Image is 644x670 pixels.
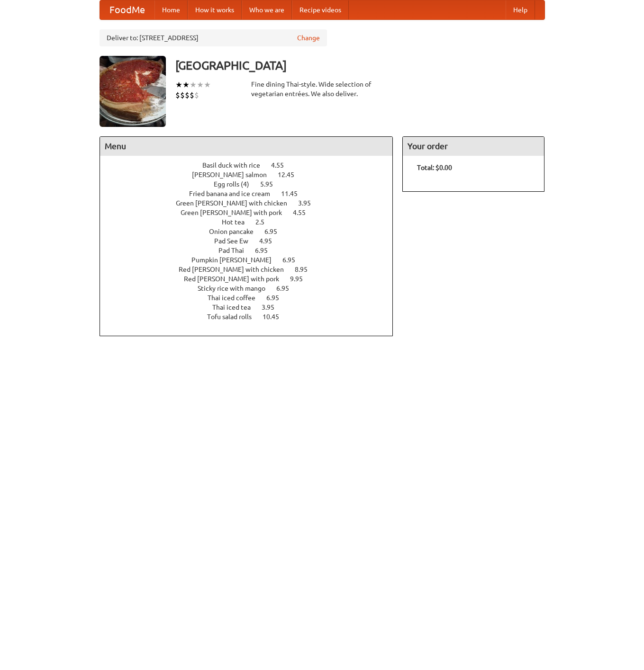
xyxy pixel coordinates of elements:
[222,218,254,226] span: Hot tea
[263,313,289,321] span: 10.45
[298,199,320,207] span: 3.95
[176,199,328,207] a: Green [PERSON_NAME] with chicken 3.95
[175,80,182,90] li: ★
[207,313,297,321] a: Tofu salad rolls 10.45
[100,137,393,156] h4: Menu
[175,56,545,75] h3: [GEOGRAPHIC_DATA]
[184,275,289,283] span: Red [PERSON_NAME] with pork
[251,80,393,98] div: Fine dining Thai-style. Wide selection of vegetarian entrées. We also deliver.
[202,161,301,169] a: Basil duck with rice 4.55
[100,29,327,46] div: Deliver to: [STREET_ADDRESS]
[290,275,312,283] span: 9.95
[218,247,285,254] a: Pad Thai 6.95
[180,90,185,100] li: $
[198,285,307,292] a: Sticky rice with mango 6.95
[204,80,211,90] li: ★
[255,218,274,226] span: 2.5
[198,285,275,292] span: Sticky rice with mango
[100,0,154,19] a: FoodMe
[197,80,204,90] li: ★
[262,304,284,311] span: 3.95
[209,228,295,235] a: Onion pancake 6.95
[191,256,313,264] a: Pumpkin [PERSON_NAME] 6.95
[292,0,349,19] a: Recipe videos
[295,266,317,273] span: 8.95
[403,137,544,156] h4: Your order
[276,285,299,292] span: 6.95
[417,164,452,171] b: Total: $0.00
[293,209,315,216] span: 4.55
[182,80,190,90] li: ★
[192,171,312,179] a: [PERSON_NAME] salmon 12.45
[259,237,281,245] span: 4.95
[154,0,188,19] a: Home
[175,90,180,100] li: $
[260,180,282,188] span: 5.95
[100,56,166,127] img: angular.jpg
[191,256,281,264] span: Pumpkin [PERSON_NAME]
[179,266,293,273] span: Red [PERSON_NAME] with chicken
[181,209,323,216] a: Green [PERSON_NAME] with pork 4.55
[255,247,277,254] span: 6.95
[202,161,270,169] span: Basil duck with rice
[192,171,276,179] span: [PERSON_NAME] salmon
[194,90,199,100] li: $
[190,90,194,100] li: $
[214,237,258,245] span: Pad See Ew
[184,275,320,283] a: Red [PERSON_NAME] with pork 9.95
[188,0,242,19] a: How it works
[214,237,290,245] a: Pad See Ew 4.95
[181,209,291,216] span: Green [PERSON_NAME] with pork
[179,266,325,273] a: Red [PERSON_NAME] with chicken 8.95
[189,190,315,197] a: Fried banana and ice cream 11.45
[222,218,282,226] a: Hot tea 2.5
[212,304,260,311] span: Thai iced tea
[207,313,261,321] span: Tofu salad rolls
[190,80,197,90] li: ★
[264,228,287,235] span: 6.95
[506,0,535,19] a: Help
[214,180,259,188] span: Egg rolls (4)
[208,294,297,302] a: Thai iced coffee 6.95
[208,294,265,302] span: Thai iced coffee
[242,0,292,19] a: Who we are
[185,90,190,100] li: $
[271,161,293,169] span: 4.55
[214,180,290,188] a: Egg rolls (4) 5.95
[281,190,307,197] span: 11.45
[176,199,297,207] span: Green [PERSON_NAME] with chicken
[282,256,305,264] span: 6.95
[278,171,304,179] span: 12.45
[212,304,292,311] a: Thai iced tea 3.95
[297,33,320,43] a: Change
[266,294,289,302] span: 6.95
[218,247,254,254] span: Pad Thai
[189,190,280,197] span: Fried banana and ice cream
[209,228,263,235] span: Onion pancake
